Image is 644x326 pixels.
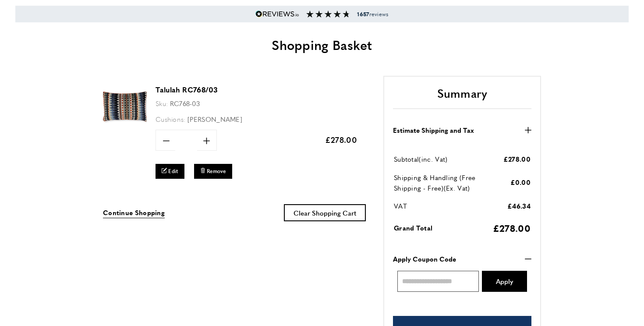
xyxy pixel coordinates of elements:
span: Subtotal [394,154,419,163]
span: VAT [394,201,407,210]
img: Reviews.io 5 stars [255,11,299,18]
span: £278.00 [325,134,357,145]
span: £278.00 [503,154,531,163]
span: Shipping & Handling (Free Shipping - Free) [394,173,476,192]
a: Talulah RC768/03 [103,122,147,130]
span: RC768-03 [170,99,200,108]
span: £0.00 [510,177,531,187]
span: £46.34 [507,201,531,210]
span: Apply [496,278,513,284]
span: (Ex. Vat) [444,183,470,192]
button: Apply [482,271,527,292]
img: Talulah RC768/03 [103,85,147,128]
a: Talulah RC768/03 [156,85,218,95]
img: Reviews section [306,11,350,18]
a: Edit Talulah RC768/03 [156,164,184,178]
span: Sku: [156,99,168,108]
span: Clear Shopping Cart [294,208,356,217]
strong: Apply Coupon Code [393,254,456,264]
span: £278.00 [493,221,531,234]
span: Shopping Basket [272,35,372,54]
strong: Estimate Shipping and Tax [393,125,474,135]
button: Estimate Shipping and Tax [393,125,531,135]
span: Remove [207,167,226,175]
span: Cushions: [156,114,186,124]
strong: 1657 [357,10,369,18]
span: [PERSON_NAME] [188,114,242,124]
span: (inc. Vat) [419,154,447,163]
button: Remove Talulah RC768/03 [194,164,232,178]
span: Continue Shopping [103,208,165,217]
button: Clear Shopping Cart [284,204,366,221]
span: Edit [168,167,178,175]
button: Apply Coupon Code [393,254,531,264]
h2: Summary [393,85,531,109]
span: reviews [357,11,388,18]
span: Grand Total [394,223,432,232]
a: Continue Shopping [103,207,165,218]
